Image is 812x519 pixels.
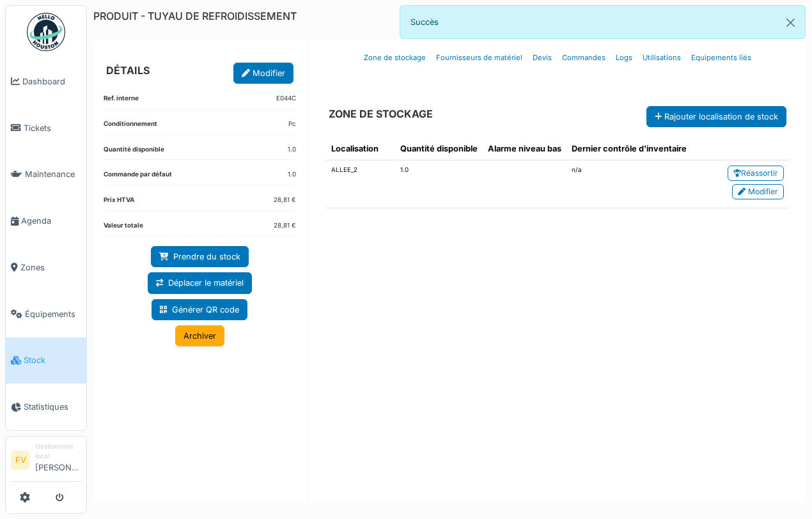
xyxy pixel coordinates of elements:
a: Commandes [557,43,611,73]
td: n/a [566,160,692,208]
a: Archiver [175,325,224,346]
a: Générer QR code [152,299,247,320]
h6: PRODUIT - TUYAU DE REFROIDISSEMENT [93,10,297,22]
th: Alarme niveau bas [483,137,566,160]
a: Modifier [732,184,784,199]
span: Statistiques [24,401,81,413]
h6: ZONE DE STOCKAGE [329,108,433,120]
th: Quantité disponible [395,137,483,160]
a: Zone de stockage [359,43,431,73]
a: Statistiques [6,383,86,430]
span: Maintenance [25,168,81,180]
img: Badge_color-CXgf-gQk.svg [27,13,65,51]
h6: DÉTAILS [106,65,150,77]
a: Utilisations [637,43,686,73]
dt: Conditionnement [104,120,157,134]
a: Équipements [6,291,86,337]
a: Agenda [6,198,86,244]
dt: Ref. interne [104,94,139,109]
span: Agenda [21,215,81,227]
dd: 1.0 [288,145,296,155]
a: Stock [6,337,86,384]
span: Équipements [25,308,81,320]
dt: Quantité disponible [104,145,164,160]
a: Zones [6,244,86,291]
span: Dashboard [22,75,81,88]
button: Rajouter localisation de stock [646,106,786,127]
th: Localisation [326,137,395,160]
a: Dashboard [6,58,86,105]
span: Tickets [24,122,81,134]
th: Dernier contrôle d'inventaire [566,137,692,160]
dt: Commande par défaut [104,170,172,185]
a: Devis [527,43,557,73]
a: Réassortir [728,166,784,181]
li: [PERSON_NAME] [35,442,81,479]
a: Maintenance [6,151,86,198]
td: ALLEE_2 [326,160,395,208]
span: Zones [20,261,81,274]
span: Stock [24,354,81,366]
a: Modifier [233,63,293,84]
dt: Valeur totale [104,221,143,236]
a: Logs [611,43,637,73]
dd: 1.0 [288,170,296,180]
dd: 28,81 € [274,221,296,231]
dd: E044C [276,94,296,104]
dd: Pc [288,120,296,129]
dd: 28,81 € [274,196,296,205]
a: FV Gestionnaire local[PERSON_NAME] [11,442,81,482]
a: Equipements liés [686,43,756,73]
a: Tickets [6,105,86,151]
button: Close [776,6,805,40]
dt: Prix HTVA [104,196,134,210]
a: Prendre du stock [151,246,249,267]
div: Succès [400,5,806,39]
td: 1.0 [395,160,483,208]
div: Gestionnaire local [35,442,81,461]
li: FV [11,451,30,470]
a: Déplacer le matériel [148,272,252,293]
a: Fournisseurs de matériel [431,43,527,73]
